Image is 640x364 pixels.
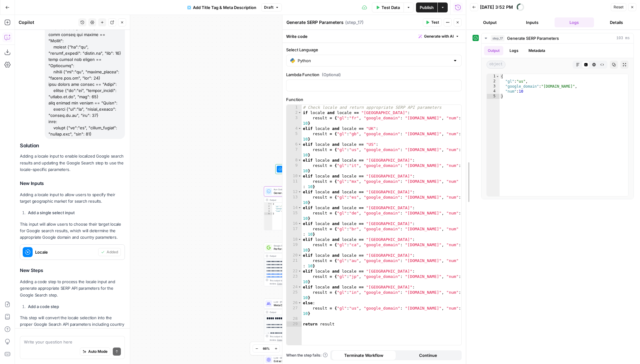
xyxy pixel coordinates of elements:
[263,346,270,351] span: 66%
[88,349,107,354] span: Auto Mode
[264,164,328,174] div: WorkflowInput SettingsInputs
[298,110,301,115] span: Toggle code folding, rows 2 through 3
[298,253,301,258] span: Toggle code folding, rows 20 through 21
[286,321,302,327] div: 29
[274,359,317,363] span: Extract Meta Description + Title Tag
[20,179,125,187] h3: New Inputs
[286,47,462,53] label: Select Language
[419,352,437,358] span: Continue
[264,212,272,215] div: 5
[20,153,125,173] p: Adding a locale input to enable localized Google search results and updating the Google Search st...
[286,205,302,210] div: 14
[274,244,317,247] span: Google Search
[286,173,302,179] div: 10
[270,254,317,258] div: Output
[298,269,301,274] span: Toggle code folding, rows 22 through 23
[28,210,75,215] strong: Add a single select input
[20,221,125,241] p: This input will allow users to choose their target locale for Google search results, which will d...
[20,191,125,205] p: Adding a locale input to allow users to specify their target geographic market for search results.
[431,20,439,25] span: Test
[264,5,273,10] span: Draft
[416,2,437,12] button: Publish
[286,19,344,25] textarea: Generate SERP Parameters
[286,142,302,147] div: 6
[286,242,302,253] div: 19
[416,32,462,40] button: Generate with AI
[274,191,316,195] span: Generate SERP Parameters
[286,131,302,142] div: 5
[286,258,302,269] div: 21
[286,179,302,189] div: 11
[35,249,96,255] span: Locale
[286,126,302,131] div: 4
[277,283,293,285] span: Copy the output
[420,4,434,11] span: Publish
[286,115,302,126] div: 3
[286,316,302,321] div: 28
[286,300,302,306] div: 26
[286,210,302,221] div: 15
[270,335,326,341] div: This output is too large & has been abbreviated for review. to view the full content.
[193,4,256,11] span: Add Title Tag & Meta Description
[286,290,302,300] div: 25
[264,203,272,205] div: 1
[270,203,272,205] span: Toggle code folding, rows 1 through 5
[424,34,454,39] span: Generate with AI
[372,2,404,12] button: Test Data
[298,300,301,306] span: Toggle code folding, rows 26 through 27
[298,126,301,131] span: Toggle code folding, rows 4 through 5
[286,105,302,110] div: 1
[286,274,302,284] div: 23
[322,71,341,78] span: (Optional)
[286,110,302,115] div: 2
[264,187,328,230] div: Run Code · PythonGenerate SERP ParametersStep 17Output{ "gl":"us", "google_domain":"[DOMAIN_NAME]...
[286,306,302,316] div: 27
[184,2,260,12] button: Add Title Tag & Meta Description
[286,195,302,205] div: 13
[20,143,125,149] h2: Solution
[98,248,121,256] button: Added
[286,96,462,103] label: Function
[286,158,302,163] div: 8
[423,18,442,26] button: Test
[286,237,302,242] div: 18
[28,304,59,309] strong: Add a code step
[286,189,302,195] div: 12
[286,226,302,237] div: 17
[298,189,301,195] span: Toggle code folding, rows 12 through 13
[20,315,125,334] p: This step will convert the locale selection into the proper Google Search API parameters includin...
[261,3,282,12] button: Draft
[20,266,125,274] h3: New Steps
[107,249,118,255] span: Added
[298,158,301,163] span: Toggle code folding, rows 8 through 9
[274,356,317,360] span: LLM · GPT-5 Nano
[286,352,328,358] a: When the step fails:
[298,58,450,64] input: Python
[80,348,110,356] button: Auto Mode
[286,221,302,226] div: 16
[264,205,272,208] div: 2
[270,279,326,285] div: This output is too large & has been abbreviated for review. to view the full content.
[277,339,293,341] span: Copy the output
[270,198,317,202] div: Output
[298,221,301,226] span: Toggle code folding, rows 16 through 17
[345,19,363,25] span: ( step_17 )
[274,300,317,304] span: LLM · [PERSON_NAME] 4.1
[264,208,272,210] div: 3
[274,303,317,307] span: Meta Description + Title Tag
[286,147,302,158] div: 7
[286,163,302,173] div: 9
[19,19,76,25] div: Copilot
[286,269,302,274] div: 22
[344,352,383,358] span: Terminate Workflow
[20,279,125,298] p: Adding a code step to process the locale input and generate appropriate SERP API parameters for t...
[298,205,301,210] span: Toggle code folding, rows 14 through 15
[286,284,302,290] div: 24
[382,4,400,11] span: Test Data
[298,284,301,290] span: Toggle code folding, rows 24 through 25
[270,311,317,314] div: Output
[282,30,465,43] div: Write code
[298,173,301,179] span: Toggle code folding, rows 10 through 11
[274,247,317,251] span: Perform Google Search
[298,142,301,147] span: Toggle code folding, rows 6 through 7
